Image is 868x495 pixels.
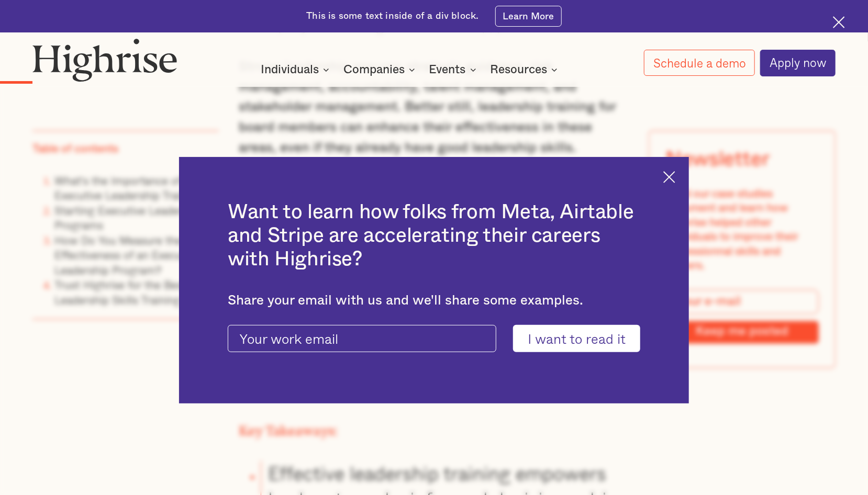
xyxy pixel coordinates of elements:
[833,16,845,28] img: Cross icon
[343,63,418,76] div: Companies
[228,325,640,352] form: current-ascender-blog-article-modal-form
[760,50,836,76] a: Apply now
[644,50,755,76] a: Schedule a demo
[228,292,640,309] div: Share your email with us and we'll share some examples.
[495,6,562,27] a: Learn More
[429,63,466,76] div: Events
[32,38,177,82] img: Highrise logo
[490,63,561,76] div: Resources
[429,63,480,76] div: Events
[343,63,405,76] div: Companies
[306,10,478,23] div: This is some text inside of a div block.
[228,200,640,271] h2: Want to learn how folks from Meta, Airtable and Stripe are accelerating their careers with Highrise?
[261,63,319,76] div: Individuals
[261,63,332,76] div: Individuals
[228,325,496,352] input: Your work email
[513,325,640,352] input: I want to read it
[663,171,675,183] img: Cross icon
[490,63,547,76] div: Resources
